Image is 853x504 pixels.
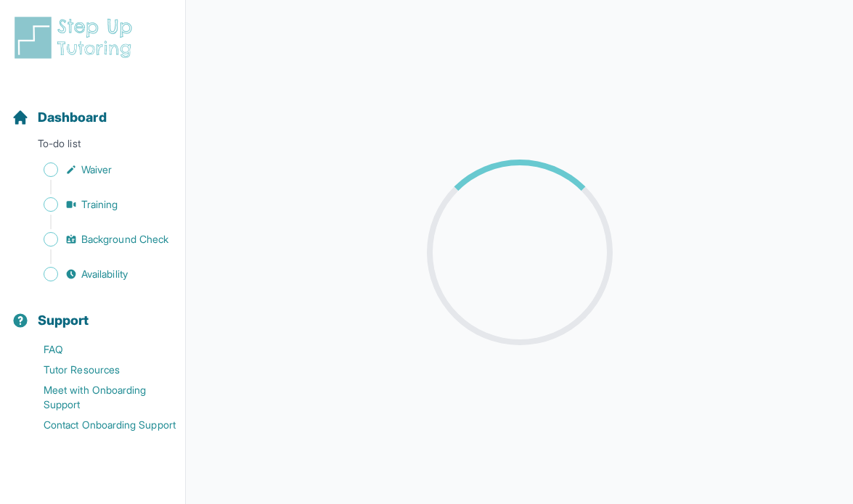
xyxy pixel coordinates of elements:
[12,380,185,415] a: Meet with Onboarding Support
[38,107,107,128] span: Dashboard
[12,160,185,180] a: Waiver
[12,107,107,128] a: Dashboard
[38,310,89,331] span: Support
[81,232,168,247] span: Background Check
[12,15,141,61] img: logo
[12,264,185,284] a: Availability
[12,194,185,215] a: Training
[6,136,179,157] p: To-do list
[12,229,185,249] a: Background Check
[6,84,179,133] button: Dashboard
[12,360,185,380] a: Tutor Resources
[6,287,179,336] button: Support
[81,267,128,281] span: Availability
[12,339,185,360] a: FAQ
[81,162,112,177] span: Waiver
[12,415,185,435] a: Contact Onboarding Support
[81,197,118,212] span: Training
